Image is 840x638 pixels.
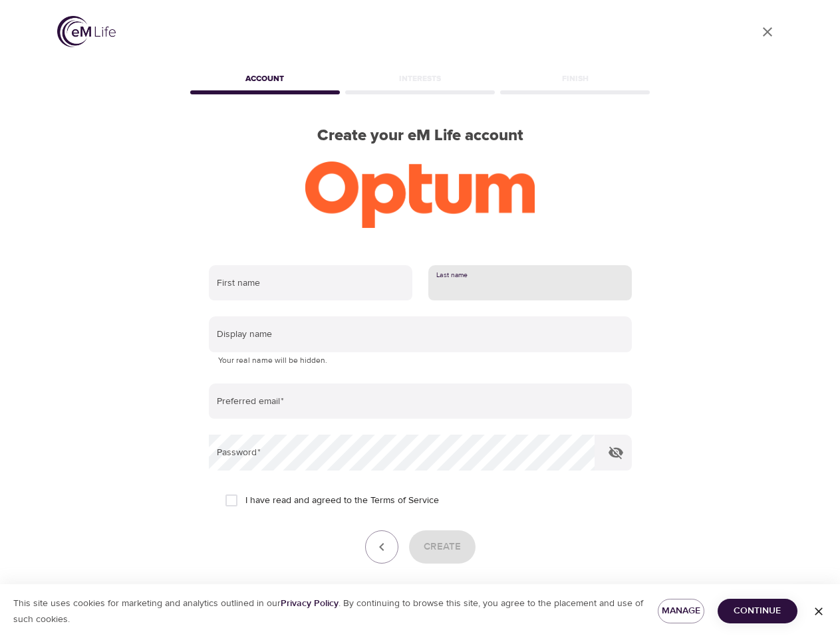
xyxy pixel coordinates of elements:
a: Privacy Policy [281,597,339,609]
h2: Create your eM Life account [188,126,653,146]
span: Manage [668,603,694,619]
img: Optum-logo-ora-RGB.png [305,161,535,228]
button: Continue [718,599,797,623]
span: I have read and agreed to the [245,494,439,508]
a: Terms of Service [370,494,439,508]
img: logo [57,16,116,47]
a: close [752,16,783,48]
p: Your real name will be hidden. [218,354,623,368]
span: Continue [728,603,787,619]
button: Manage [658,599,704,623]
